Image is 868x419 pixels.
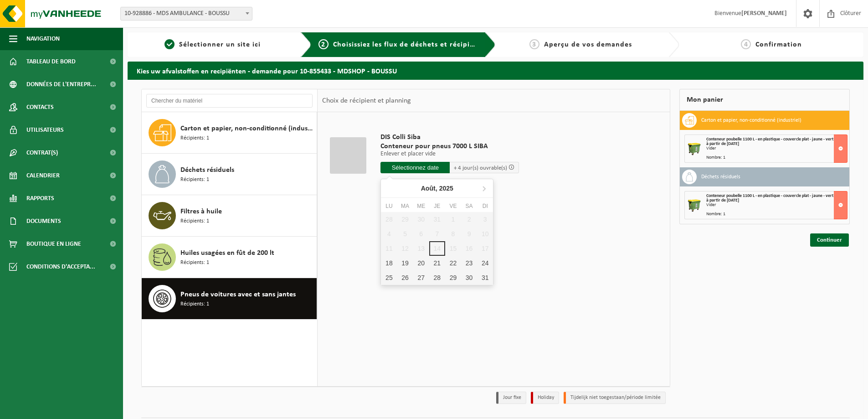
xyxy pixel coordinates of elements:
span: Boutique en ligne [26,233,81,255]
span: Utilisateurs [26,119,64,141]
strong: à partir de [DATE] [706,198,739,203]
button: Filtres à huile Récipients: 1 [142,195,317,237]
span: Documents [26,210,61,233]
a: 1Sélectionner un site ici [132,39,293,50]
span: 3 [529,39,539,49]
div: Ve [445,202,461,211]
span: Pneus de voitures avec et sans jantes [180,289,296,300]
div: 29 [445,270,461,285]
span: Confirmation [755,41,802,48]
div: Vider [706,146,847,151]
div: Ma [397,202,413,211]
li: Tijdelijk niet toegestaan/période limitée [564,392,666,404]
input: Sélectionnez date [380,162,450,173]
div: 21 [429,256,445,270]
div: Lu [381,202,397,211]
span: Huiles usagées en fût de 200 lt [180,248,274,259]
span: Tableau de bord [26,50,76,73]
input: Chercher du matériel [146,94,313,108]
span: Sélectionner un site ici [179,41,261,48]
span: 10-928886 - MDS AMBULANCE - BOUSSU [120,7,252,21]
span: 1 [164,39,175,49]
span: Récipients: 1 [180,176,209,184]
div: Je [429,202,445,211]
div: Vider [706,203,847,207]
button: Huiles usagées en fût de 200 lt Récipients: 1 [142,237,317,278]
div: Nombre: 1 [706,212,847,217]
span: Récipients: 1 [180,217,209,226]
span: 4 [741,39,751,49]
button: Pneus de voitures avec et sans jantes Récipients: 1 [142,278,317,319]
span: Conditions d'accepta... [26,255,95,278]
button: Carton et papier, non-conditionné (industriel) Récipients: 1 [142,112,317,154]
div: Août, [417,181,457,196]
span: + 4 jour(s) ouvrable(s) [454,165,507,171]
span: Conteneur poubelle 1100 L - en plastique - couvercle plat - jaune - vert [706,137,833,142]
div: 27 [413,270,429,285]
li: Jour fixe [496,392,526,404]
div: Choix de récipient et planning [318,89,416,112]
div: 25 [381,270,397,285]
div: Di [477,202,493,211]
span: Navigation [26,27,60,50]
h3: Déchets résiduels [701,170,740,184]
span: Filtres à huile [180,206,222,217]
span: Déchets résiduels [180,165,234,176]
div: Mon panier [679,89,850,111]
div: Me [413,202,429,211]
span: Conteneur poubelle 1100 L - en plastique - couvercle plat - jaune - vert [706,193,833,198]
p: Enlever et placer vide [380,151,519,157]
strong: [PERSON_NAME] [741,10,787,17]
span: Rapports [26,187,54,210]
div: 30 [461,270,477,285]
button: Déchets résiduels Récipients: 1 [142,154,317,195]
span: 10-928886 - MDS AMBULANCE - BOUSSU [121,7,252,20]
strong: à partir de [DATE] [706,141,739,146]
div: 24 [477,256,493,270]
span: DIS Colli Siba [380,133,519,142]
span: 2 [318,39,329,49]
span: Données de l'entrepr... [26,73,96,96]
div: 28 [429,270,445,285]
h2: Kies uw afvalstoffen en recipiënten - demande pour 10-855433 - MDSHOP - BOUSSU [128,62,863,79]
i: 2025 [439,185,453,191]
span: Calendrier [26,164,60,187]
li: Holiday [531,392,559,404]
div: Sa [461,202,477,211]
div: Nombre: 1 [706,155,847,160]
a: Continuer [810,233,849,247]
span: Aperçu de vos demandes [544,41,632,48]
div: 20 [413,256,429,270]
div: 31 [477,270,493,285]
span: Contacts [26,96,54,119]
div: 22 [445,256,461,270]
span: Contrat(s) [26,141,58,164]
div: 18 [381,256,397,270]
span: Récipients: 1 [180,300,209,309]
h3: Carton et papier, non-conditionné (industriel) [701,113,801,128]
div: 19 [397,256,413,270]
span: Récipients: 1 [180,259,209,267]
span: Choisissiez les flux de déchets et récipients [333,41,485,48]
div: 23 [461,256,477,270]
span: Conteneur pour pneus 7000 L SIBA [380,142,519,151]
span: Carton et papier, non-conditionné (industriel) [180,123,314,134]
div: 26 [397,270,413,285]
span: Récipients: 1 [180,134,209,143]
